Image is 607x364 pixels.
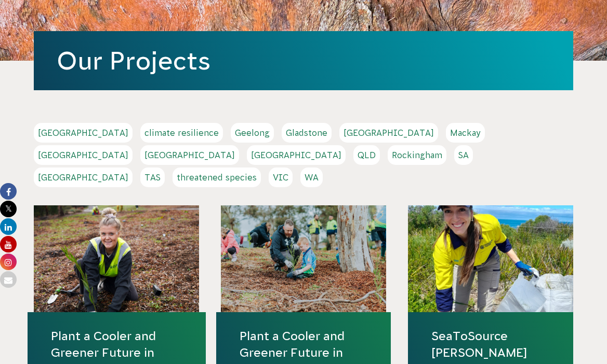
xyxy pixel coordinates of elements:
a: [GEOGRAPHIC_DATA] [34,123,133,143]
a: climate resilience [140,123,223,143]
a: [GEOGRAPHIC_DATA] [247,145,346,165]
a: VIC [269,167,293,187]
a: threatened species [173,167,261,187]
a: TAS [140,167,165,187]
a: [GEOGRAPHIC_DATA] [34,145,133,165]
a: Mackay [446,123,485,143]
a: WA [300,167,323,187]
a: SeaToSource [PERSON_NAME] [431,328,550,361]
a: Gladstone [282,123,332,143]
a: [GEOGRAPHIC_DATA] [140,145,239,165]
a: SA [454,145,473,165]
a: Our Projects [57,47,210,75]
a: [GEOGRAPHIC_DATA] [34,167,133,187]
a: Rockingham [388,145,446,165]
a: Geelong [231,123,274,143]
a: QLD [353,145,380,165]
a: [GEOGRAPHIC_DATA] [339,123,438,143]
